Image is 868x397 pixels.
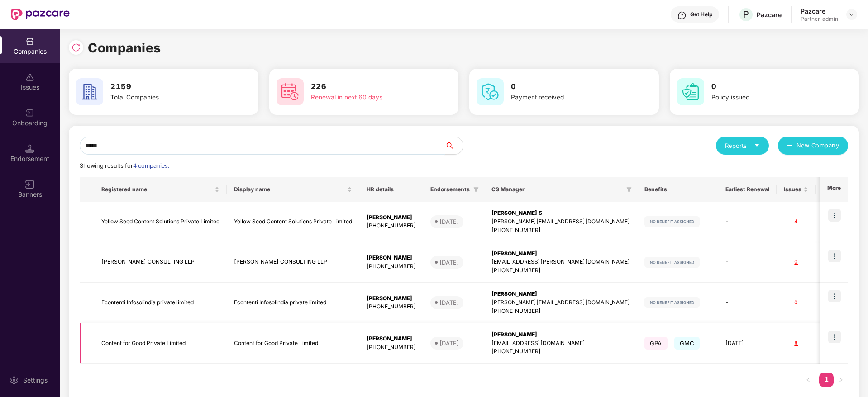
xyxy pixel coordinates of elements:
th: Benefits [637,177,718,202]
li: Previous Page [801,373,816,387]
div: [PERSON_NAME] [367,294,416,303]
button: plusNew Company [778,137,848,155]
img: svg+xml;base64,PHN2ZyBpZD0iSXNzdWVzX2Rpc2FibGVkIiB4bWxucz0iaHR0cDovL3d3dy53My5vcmcvMjAwMC9zdmciIH... [25,73,34,82]
span: Registered name [101,186,213,193]
td: Econtenti Infosolindia private limited [227,283,359,323]
div: [PHONE_NUMBER] [367,222,416,230]
img: svg+xml;base64,PHN2ZyB4bWxucz0iaHR0cDovL3d3dy53My5vcmcvMjAwMC9zdmciIHdpZHRoPSI2MCIgaGVpZ2h0PSI2MC... [76,78,103,105]
span: filter [473,187,479,192]
img: svg+xml;base64,PHN2ZyB3aWR0aD0iMTQuNSIgaGVpZ2h0PSIxNC41IiB2aWV3Qm94PSIwIDAgMTYgMTYiIGZpbGw9Im5vbm... [25,144,34,153]
img: svg+xml;base64,PHN2ZyB4bWxucz0iaHR0cDovL3d3dy53My5vcmcvMjAwMC9zdmciIHdpZHRoPSI2MCIgaGVpZ2h0PSI2MC... [677,78,704,105]
div: [EMAIL_ADDRESS][PERSON_NAME][DOMAIN_NAME] [491,258,630,266]
div: [PERSON_NAME][EMAIL_ADDRESS][DOMAIN_NAME] [491,217,630,226]
img: icon [828,250,841,262]
div: [PERSON_NAME] [491,250,630,258]
button: right [834,373,848,387]
div: Payment received [511,93,625,103]
div: Partner_admin [801,15,838,23]
img: svg+xml;base64,PHN2ZyB4bWxucz0iaHR0cDovL3d3dy53My5vcmcvMjAwMC9zdmciIHdpZHRoPSIxMjIiIGhlaWdodD0iMj... [644,216,700,227]
span: Endorsements [430,186,470,193]
div: [PHONE_NUMBER] [367,343,416,352]
span: Issues [784,186,801,193]
img: svg+xml;base64,PHN2ZyB4bWxucz0iaHR0cDovL3d3dy53My5vcmcvMjAwMC9zdmciIHdpZHRoPSIxMjIiIGhlaWdodD0iMj... [644,297,700,308]
span: P [743,9,749,20]
span: GPA [644,337,668,350]
div: Policy issued [711,93,825,103]
td: Content for Good Private Limited [227,323,359,364]
td: - [718,202,777,242]
div: [EMAIL_ADDRESS][DOMAIN_NAME] [491,339,630,348]
div: [PERSON_NAME] [367,213,416,222]
td: [PERSON_NAME] CONSULTING LLP [227,242,359,283]
span: left [806,377,811,383]
div: Reports [725,141,760,150]
div: 4 [784,217,808,226]
td: - [718,242,777,283]
img: svg+xml;base64,PHN2ZyBpZD0iU2V0dGluZy0yMHgyMCIgeG1sbnM9Imh0dHA6Ly93d3cudzMub3JnLzIwMDAvc3ZnIiB3aW... [10,376,19,385]
h3: 2159 [110,81,224,93]
h3: 0 [711,81,825,93]
div: [PERSON_NAME] S [491,209,630,217]
span: plus [787,142,793,150]
span: 4 companies. [133,162,169,169]
div: [PERSON_NAME] [367,335,416,343]
th: More [820,177,848,202]
img: svg+xml;base64,PHN2ZyBpZD0iRHJvcGRvd24tMzJ4MzIiIHhtbG5zPSJodHRwOi8vd3d3LnczLm9yZy8yMDAwL3N2ZyIgd2... [848,11,855,18]
div: [DATE] [439,339,459,348]
div: Pazcare [757,10,782,19]
h1: Companies [88,38,161,58]
div: [PHONE_NUMBER] [491,307,630,316]
div: [PERSON_NAME] [367,254,416,262]
span: Display name [234,186,345,193]
span: New Company [796,141,839,150]
h3: 226 [311,81,425,93]
div: [PERSON_NAME] [491,331,630,339]
div: [PERSON_NAME] [491,290,630,298]
img: svg+xml;base64,PHN2ZyB4bWxucz0iaHR0cDovL3d3dy53My5vcmcvMjAwMC9zdmciIHdpZHRoPSI2MCIgaGVpZ2h0PSI2MC... [477,78,504,105]
div: Get Help [690,11,712,18]
div: [PHONE_NUMBER] [491,226,630,235]
img: svg+xml;base64,PHN2ZyBpZD0iUmVsb2FkLTMyeDMyIiB4bWxucz0iaHR0cDovL3d3dy53My5vcmcvMjAwMC9zdmciIHdpZH... [72,43,81,52]
div: Renewal in next 60 days [311,93,425,103]
div: [DATE] [439,258,459,267]
div: Settings [20,376,50,385]
td: Yellow Seed Content Solutions Private Limited [94,202,227,242]
td: [DATE] [718,323,777,364]
th: Issues [777,177,816,202]
img: svg+xml;base64,PHN2ZyBpZD0iSGVscC0zMngzMiIgeG1sbnM9Imh0dHA6Ly93d3cudzMub3JnLzIwMDAvc3ZnIiB3aWR0aD... [677,11,687,20]
td: - [718,283,777,323]
span: filter [626,187,632,192]
div: 0 [784,258,808,266]
img: svg+xml;base64,PHN2ZyB3aWR0aD0iMTYiIGhlaWdodD0iMTYiIHZpZXdCb3g9IjAgMCAxNiAxNiIgZmlsbD0ibm9uZSIgeG... [25,180,34,189]
td: Yellow Seed Content Solutions Private Limited [227,202,359,242]
div: [PHONE_NUMBER] [491,347,630,356]
a: 1 [819,373,834,386]
th: HR details [359,177,423,202]
th: Earliest Renewal [718,177,777,202]
div: 8 [784,339,808,348]
span: Showing results for [80,162,169,169]
td: Econtenti Infosolindia private limited [94,283,227,323]
span: filter [472,184,481,195]
span: CS Manager [491,186,623,193]
button: search [444,137,463,155]
th: Display name [227,177,359,202]
h3: 0 [511,81,625,93]
div: [PHONE_NUMBER] [491,266,630,275]
span: GMC [674,337,700,350]
img: icon [828,290,841,302]
span: right [838,377,844,383]
th: Registered name [94,177,227,202]
button: left [801,373,816,387]
div: [DATE] [439,298,459,307]
img: icon [828,331,841,343]
span: filter [625,184,634,195]
li: 1 [819,373,834,387]
div: 0 [784,298,808,307]
img: svg+xml;base64,PHN2ZyB3aWR0aD0iMjAiIGhlaWdodD0iMjAiIHZpZXdCb3g9IjAgMCAyMCAyMCIgZmlsbD0ibm9uZSIgeG... [25,109,34,118]
div: [PHONE_NUMBER] [367,262,416,271]
span: caret-down [754,142,760,148]
td: [PERSON_NAME] CONSULTING LLP [94,242,227,283]
img: svg+xml;base64,PHN2ZyB4bWxucz0iaHR0cDovL3d3dy53My5vcmcvMjAwMC9zdmciIHdpZHRoPSI2MCIgaGVpZ2h0PSI2MC... [277,78,304,105]
img: New Pazcare Logo [11,9,70,20]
